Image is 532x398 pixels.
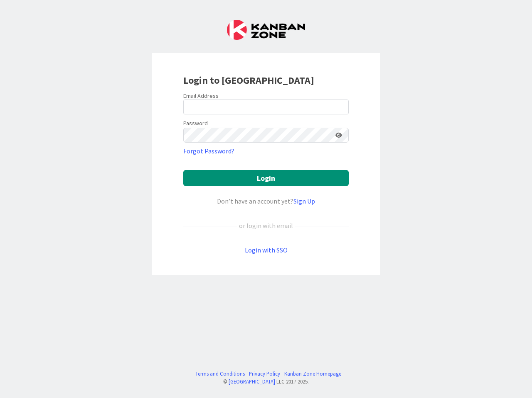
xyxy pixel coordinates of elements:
a: Forgot Password? [183,146,234,156]
div: or login with email [237,221,295,231]
label: Password [183,119,208,128]
div: © LLC 2017- 2025 . [191,378,341,386]
b: Login to [GEOGRAPHIC_DATA] [183,74,314,87]
a: Privacy Policy [249,370,280,378]
button: Login [183,170,349,186]
a: Terms and Conditions [195,370,245,378]
label: Email Address [183,92,219,99]
div: Don’t have an account yet? [183,196,349,206]
img: Kanban Zone [227,20,305,40]
a: Login with SSO [245,246,288,254]
a: Kanban Zone Homepage [284,370,341,378]
a: [GEOGRAPHIC_DATA] [229,378,275,385]
a: Sign Up [293,197,315,205]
